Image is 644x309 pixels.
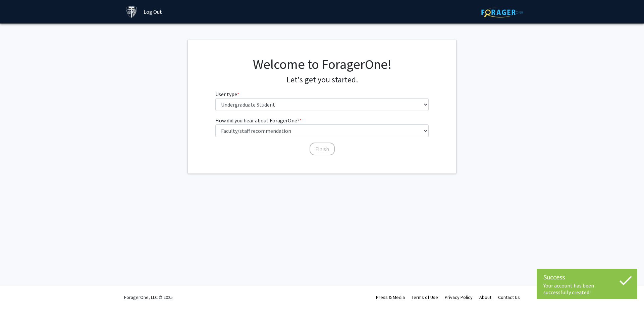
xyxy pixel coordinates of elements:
h1: Welcome to ForagerOne! [215,56,429,72]
div: Success [543,272,631,282]
a: About [479,294,491,300]
h4: Let's get you started. [215,75,429,85]
a: Privacy Policy [445,294,473,300]
iframe: Chat [5,279,29,304]
div: Your account has been successfully created! [543,282,631,296]
img: Johns Hopkins University Logo [126,6,138,18]
button: Finish [310,143,335,155]
label: How did you hear about ForagerOne? [215,116,302,124]
div: ForagerOne, LLC © 2025 [124,285,173,309]
a: Press & Media [376,294,405,300]
a: Terms of Use [412,294,438,300]
a: Contact Us [498,294,520,300]
img: ForagerOne Logo [481,7,523,17]
label: User type [215,90,239,98]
